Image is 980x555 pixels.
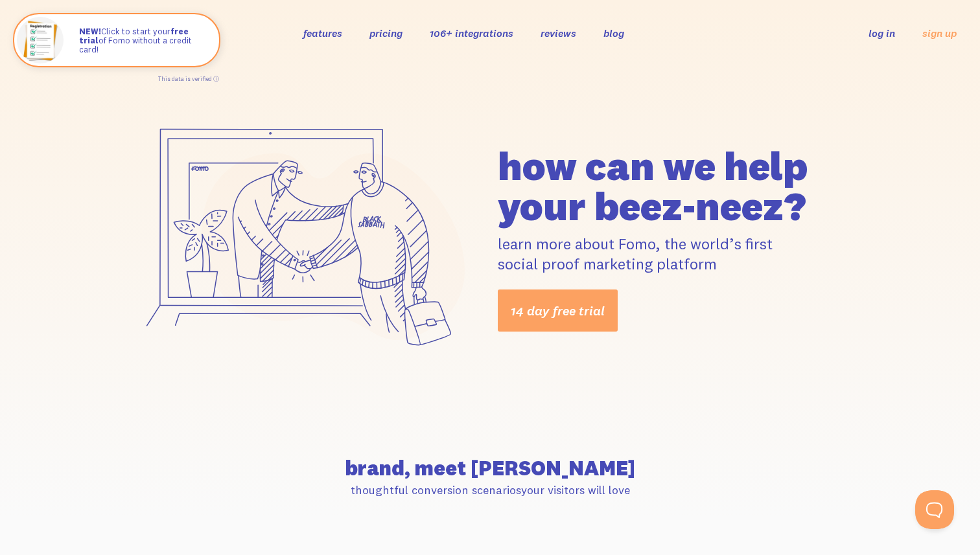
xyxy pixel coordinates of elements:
h1: how can we help your beez-neez? [498,146,852,226]
strong: NEW! [79,26,101,36]
a: 14 day free trial [498,289,618,332]
a: This data is verified ⓘ [158,75,219,82]
a: pricing [369,27,402,40]
a: sign up [922,27,957,40]
p: Click to start your of Fomo without a credit card! [79,27,206,54]
a: reviews [541,27,576,40]
iframe: Help Scout Beacon - Open [915,490,954,529]
strong: free trial [79,26,189,45]
a: features [303,27,342,40]
img: Fomo [17,17,64,63]
a: blog [603,27,624,40]
p: learn more about Fomo, the world’s first social proof marketing platform [498,234,852,274]
h2: brand, meet [PERSON_NAME] [128,458,852,479]
a: 106+ integrations [430,27,513,40]
a: log in [869,27,895,40]
p: thoughtful conversion scenarios your visitors will love [128,482,852,497]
